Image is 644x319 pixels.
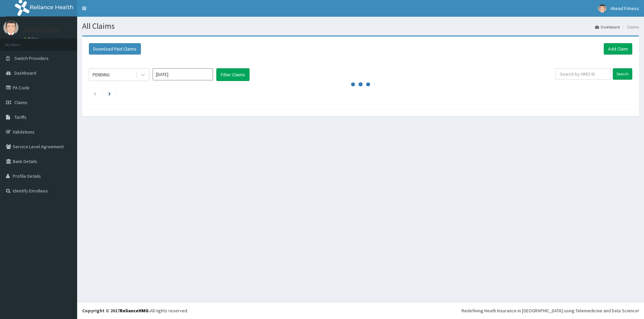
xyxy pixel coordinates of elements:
a: Add Claim [604,43,632,55]
a: RelianceHMO [120,308,149,314]
div: PENDING [93,71,110,78]
input: Select Month and Year [153,68,213,80]
a: Online [23,36,40,41]
footer: All rights reserved. [77,302,644,319]
li: Claims [621,24,639,30]
p: Ahead Fitness [23,27,60,33]
a: Previous page [93,90,96,96]
img: User Image [598,4,606,13]
div: Redefining Heath Insurance in [GEOGRAPHIC_DATA] using Telemedicine and Data Science! [462,307,639,314]
svg: audio-loading [351,74,371,94]
span: Tariffs [14,114,26,120]
span: Claims [14,99,28,105]
span: Ahead Fitness [610,5,639,11]
span: Switch Providers [14,55,49,61]
input: Search [613,68,632,80]
button: Download Paid Claims [89,43,141,55]
input: Search by HMO ID [555,68,610,80]
h1: All Claims [82,22,639,30]
img: User Image [3,20,18,35]
a: Next page [108,90,111,96]
a: Dashboard [595,24,620,30]
button: Filter Claims [216,68,250,81]
strong: Copyright © 2017 . [82,308,150,314]
span: Dashboard [14,70,36,76]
